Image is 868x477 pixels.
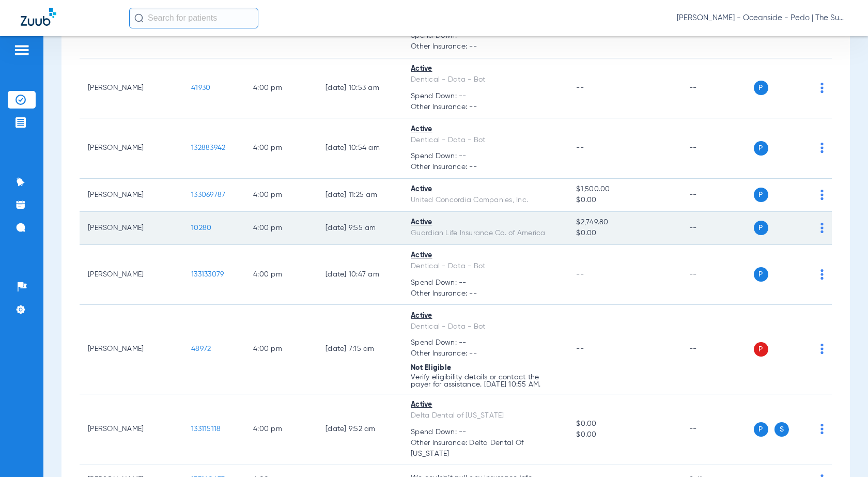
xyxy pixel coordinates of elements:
[411,64,560,74] div: Active
[411,250,560,261] div: Active
[245,305,317,394] td: 4:00 PM
[191,191,225,198] span: 133069787
[677,13,847,23] span: [PERSON_NAME] - Oceanside - Pedo | The Super Dentists
[411,151,560,162] span: Spend Down: --
[576,271,584,278] span: --
[80,394,183,466] td: [PERSON_NAME]
[317,58,402,119] td: [DATE] 10:53 AM
[191,425,221,433] span: 133115118
[681,58,751,119] td: --
[411,311,560,321] div: Active
[754,188,768,202] span: P
[576,184,672,195] span: $1,500.00
[820,83,824,93] img: group-dot-blue.svg
[317,179,402,212] td: [DATE] 11:25 AM
[681,305,751,394] td: --
[411,278,560,288] span: Spend Down: --
[820,344,824,354] img: group-dot-blue.svg
[317,394,402,466] td: [DATE] 9:52 AM
[411,91,560,102] span: Spend Down: --
[576,195,672,206] span: $0.00
[411,427,560,438] span: Spend Down: --
[681,212,751,245] td: --
[80,118,183,179] td: [PERSON_NAME]
[411,162,560,173] span: Other Insurance: --
[80,58,183,119] td: [PERSON_NAME]
[317,305,402,394] td: [DATE] 7:15 AM
[317,118,402,179] td: [DATE] 10:54 AM
[820,424,824,434] img: group-dot-blue.svg
[245,245,317,305] td: 4:00 PM
[411,74,560,85] div: Dentical - Data - Bot
[245,394,317,466] td: 4:00 PM
[576,217,672,228] span: $2,749.80
[576,345,584,352] span: --
[191,224,211,232] span: 10280
[754,81,768,95] span: P
[134,13,144,23] img: Search Icon
[411,374,560,388] p: Verify eligibility details or contact the payer for assistance. [DATE] 10:55 AM.
[411,321,560,332] div: Dentical - Data - Bot
[411,399,560,410] div: Active
[80,212,183,245] td: [PERSON_NAME]
[245,179,317,212] td: 4:00 PM
[774,422,789,437] span: S
[411,41,560,52] span: Other Insurance: --
[80,179,183,212] td: [PERSON_NAME]
[411,135,560,146] div: Dentical - Data - Bot
[754,267,768,282] span: P
[576,419,672,429] span: $0.00
[411,348,560,359] span: Other Insurance: --
[191,345,211,352] span: 48972
[411,261,560,272] div: Dentical - Data - Bot
[576,84,584,91] span: --
[411,228,560,239] div: Guardian Life Insurance Co. of America
[411,195,560,206] div: United Concordia Companies, Inc.
[576,228,672,239] span: $0.00
[80,245,183,305] td: [PERSON_NAME]
[245,212,317,245] td: 4:00 PM
[191,84,210,91] span: 41930
[754,141,768,156] span: P
[245,58,317,119] td: 4:00 PM
[411,337,560,348] span: Spend Down: --
[411,438,560,459] span: Other Insurance: Delta Dental Of [US_STATE]
[191,271,224,278] span: 133133079
[820,143,824,153] img: group-dot-blue.svg
[411,124,560,135] div: Active
[317,212,402,245] td: [DATE] 9:55 AM
[317,245,402,305] td: [DATE] 10:47 AM
[191,144,225,151] span: 132883942
[754,342,768,357] span: P
[13,44,30,56] img: hamburger-icon
[411,410,560,421] div: Delta Dental of [US_STATE]
[681,118,751,179] td: --
[411,364,451,372] span: Not Eligible
[820,269,824,280] img: group-dot-blue.svg
[754,422,768,437] span: P
[21,8,56,26] img: Zuub Logo
[816,427,868,477] iframe: Chat Widget
[80,305,183,394] td: [PERSON_NAME]
[411,217,560,228] div: Active
[245,118,317,179] td: 4:00 PM
[754,221,768,235] span: P
[411,102,560,113] span: Other Insurance: --
[129,8,258,28] input: Search for patients
[411,288,560,299] span: Other Insurance: --
[681,394,751,466] td: --
[576,144,584,151] span: --
[411,184,560,195] div: Active
[681,179,751,212] td: --
[576,429,672,440] span: $0.00
[820,190,824,200] img: group-dot-blue.svg
[681,245,751,305] td: --
[820,223,824,233] img: group-dot-blue.svg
